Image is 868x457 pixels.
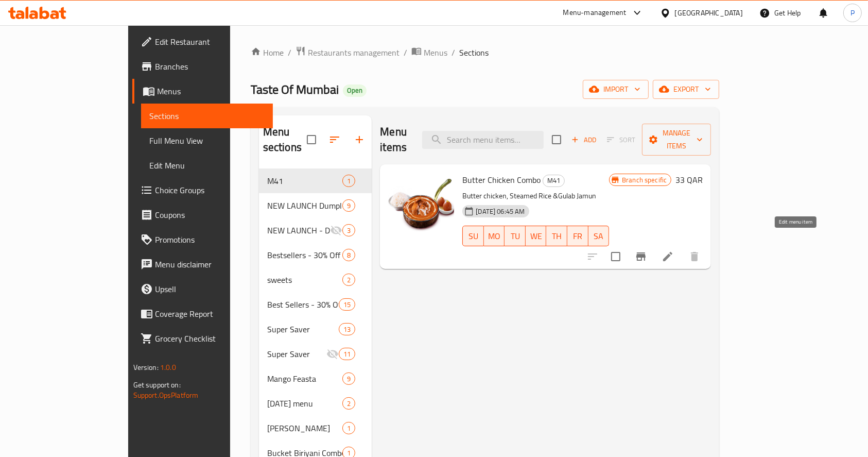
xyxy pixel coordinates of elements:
[472,207,529,216] span: [DATE] 06:45 AM
[308,46,400,59] span: Restaurants management
[661,83,711,96] span: export
[132,178,273,202] a: Choice Groups
[141,104,273,128] a: Sections
[251,78,339,101] span: Taste Of Mumbai
[259,243,372,267] div: Bestsellers - 30% Off On Selected Items8
[267,274,343,286] span: sweets
[459,46,489,59] span: Sections
[259,342,372,366] div: Super Saver11
[682,244,707,269] button: delete
[133,378,181,392] span: Get support on:
[267,175,343,187] span: M41
[343,399,355,409] span: 2
[339,349,355,359] span: 11
[132,54,273,79] a: Branches
[132,202,273,227] a: Coupons
[155,258,265,270] span: Menu disclaimer
[267,422,343,434] div: Bucket Biriyani
[509,229,522,244] span: TU
[567,226,588,246] button: FR
[149,159,265,172] span: Edit Menu
[267,397,343,410] span: [DATE] menu
[600,132,642,148] span: Select section first
[343,275,355,285] span: 2
[296,46,400,59] a: Restaurants management
[259,416,372,441] div: [PERSON_NAME]1
[251,46,720,59] nav: breadcrumb
[267,373,343,385] span: Mango Feasta
[339,300,355,310] span: 15
[157,85,265,97] span: Menus
[155,184,265,196] span: Choice Groups
[132,227,273,252] a: Promotions
[342,373,355,385] div: items
[343,176,355,186] span: 1
[343,374,355,384] span: 9
[326,348,339,360] svg: Inactive section
[563,7,627,19] div: Menu-management
[484,226,505,246] button: MO
[567,132,600,148] button: Add
[155,308,265,320] span: Coverage Report
[342,199,355,212] div: items
[424,46,447,59] span: Menus
[642,124,711,156] button: Manage items
[342,422,355,434] div: items
[155,36,265,48] span: Edit Restaurant
[267,249,343,261] div: Bestsellers - 30% Off On Selected Items
[342,274,355,286] div: items
[259,267,372,292] div: sweets2
[259,168,372,193] div: M411
[605,246,627,267] span: Select to update
[526,226,547,246] button: WE
[267,298,339,311] span: Best Sellers - 30% Off On Selected Items
[388,173,454,239] img: Butter Chicken Combo
[850,7,855,19] span: P
[675,7,743,19] div: [GEOGRAPHIC_DATA]
[267,323,339,335] span: Super Saver
[347,127,372,152] button: Add section
[342,175,355,187] div: items
[422,131,544,149] input: search
[343,86,367,95] span: Open
[675,173,703,187] h6: 33 QAR
[339,323,355,335] div: items
[339,298,355,311] div: items
[591,83,640,96] span: import
[488,229,501,244] span: MO
[571,229,584,244] span: FR
[141,128,273,153] a: Full Menu View
[132,326,273,351] a: Grocery Checklist
[650,127,703,153] span: Manage items
[339,325,355,334] span: 13
[133,361,159,374] span: Version:
[618,175,671,185] span: Branch specific
[259,193,372,218] div: NEW LAUNCH Dumplings (Momo)9
[160,361,176,374] span: 1.0.0
[462,172,541,188] span: Butter Chicken Combo
[132,277,273,301] a: Upsell
[343,250,355,260] span: 8
[404,46,407,59] li: /
[288,46,291,59] li: /
[339,348,355,360] div: items
[629,244,653,269] button: Branch-specific-item
[149,110,265,122] span: Sections
[567,132,600,148] span: Add item
[322,127,347,152] span: Sort sections
[155,283,265,295] span: Upsell
[267,224,331,236] div: NEW LAUNCH - Dumplings (Momo)
[267,348,326,360] div: Super Saver
[343,424,355,433] span: 1
[411,46,447,59] a: Menus
[342,224,355,236] div: items
[452,46,455,59] li: /
[505,226,526,246] button: TU
[588,226,610,246] button: SA
[259,391,372,416] div: [DATE] menu2
[259,292,372,317] div: Best Sellers - 30% Off On Selected Items15
[530,229,543,244] span: WE
[149,134,265,147] span: Full Menu View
